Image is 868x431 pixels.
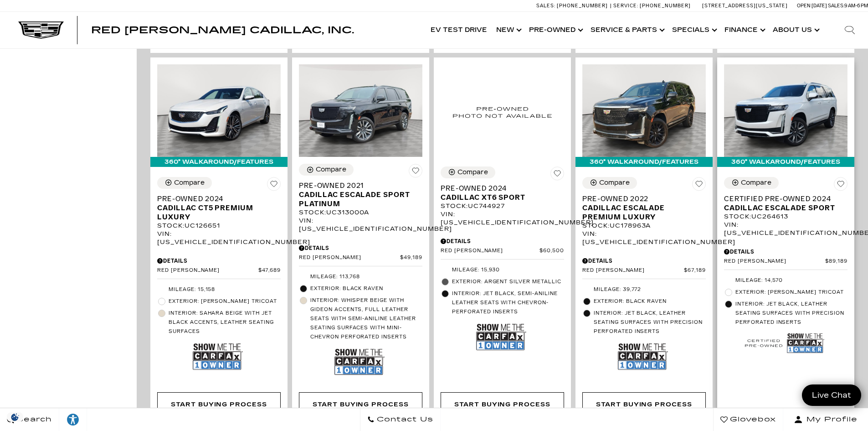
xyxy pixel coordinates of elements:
span: Cadillac Escalade Sport [724,203,841,213]
span: $49,189 [400,254,422,261]
img: 2024 Cadillac Escalade Sport [724,64,847,157]
img: Show Me the CARFAX 1-Owner Badge [787,331,824,356]
a: Specials [668,12,720,48]
span: Pre-Owned 2021 [299,181,416,190]
span: Interior: Jet Black, Leather seating surfaces with precision perforated inserts [594,309,706,336]
div: Start Buying Process [441,392,564,417]
img: 2024 Cadillac XT6 Sport [441,64,564,160]
div: VIN: [US_VEHICLE_IDENTIFICATION_NUMBER] [441,210,564,227]
div: Compare [741,179,771,187]
div: Explore your accessibility options [59,413,87,426]
span: Interior: Sahara Beige with Jet Black Accents, Leather Seating Surfaces [169,309,281,336]
a: About Us [768,12,822,48]
span: Certified Pre-Owned 2024 [724,194,841,203]
div: Start Buying Process [171,400,267,410]
div: Pricing Details - Pre-Owned 2021 Cadillac Escalade Sport Platinum [299,244,422,252]
button: Save Vehicle [267,177,281,194]
div: Stock : UC313000A [299,208,422,217]
div: VIN: [US_VEHICLE_IDENTIFICATION_NUMBER] [157,230,281,246]
div: Stock : UC264613 [724,213,847,221]
span: Red [PERSON_NAME] Cadillac, Inc. [91,25,354,36]
div: Stock : UC744927 [441,202,564,210]
a: Red [PERSON_NAME] $49,189 [299,254,422,261]
button: Save Vehicle [692,177,706,194]
section: Click to Open Cookie Consent Modal [5,412,26,422]
button: Compare Vehicle [441,166,495,178]
a: Red [PERSON_NAME] $60,500 [441,248,564,254]
div: VIN: [US_VEHICLE_IDENTIFICATION_NUMBER] [299,217,422,233]
span: $47,689 [258,267,281,274]
a: Pre-Owned [524,12,586,48]
a: Red [PERSON_NAME] $47,689 [157,267,281,274]
span: Exterior: [PERSON_NAME] Tricoat [169,297,281,306]
a: Certified Pre-Owned 2024Cadillac Escalade Sport [724,194,847,213]
img: Cadillac Dark Logo with Cadillac White Text [18,21,64,39]
div: Start Buying Process [299,392,422,417]
span: Red [PERSON_NAME] [441,248,539,254]
button: Compare Vehicle [582,177,637,189]
span: Pre-Owned 2022 [582,194,699,203]
button: Save Vehicle [550,166,564,184]
div: Search [832,12,868,48]
a: Finance [720,12,768,48]
span: Exterior: [PERSON_NAME] Tricoat [735,288,847,297]
span: Interior: Jet Black, Semi-Aniline Leather Seats with Chevron-Perforated inserts [452,289,564,317]
span: Search [14,413,52,426]
img: Show Me the CARFAX 1-Owner Badge [618,340,668,373]
span: Exterior: Black Raven [310,284,422,293]
span: Exterior: Black Raven [594,297,706,306]
div: Compare [457,168,488,177]
span: Cadillac Escalade Premium Luxury [582,203,699,222]
div: Start Buying Process [454,400,550,410]
div: Pricing Details - Pre-Owned 2022 Cadillac Escalade Premium Luxury [582,257,706,265]
div: 360° WalkAround/Features [717,157,854,167]
span: $89,189 [825,258,847,265]
img: Show Me the CARFAX 1-Owner Badge [476,320,526,353]
li: Mileage: 15,930 [441,264,564,276]
div: Start Buying Process [582,392,706,417]
span: Sales: [536,3,555,9]
div: Start Buying Process [313,400,409,410]
a: EV Test Drive [426,12,492,48]
img: 2021 Cadillac Escalade Sport Platinum [299,64,422,157]
span: Red [PERSON_NAME] [157,267,258,274]
a: Sales: [PHONE_NUMBER] [536,3,610,8]
img: Cadillac Certified Used Vehicle [745,334,782,353]
div: Stock : UC126651 [157,222,281,230]
img: 2022 Cadillac Escalade Premium Luxury [582,64,706,157]
span: Cadillac CT5 Premium Luxury [157,203,274,222]
a: Service: [PHONE_NUMBER] [610,3,693,8]
li: Mileage: 14,570 [724,275,847,286]
span: Sales: [828,3,844,9]
a: [STREET_ADDRESS][US_STATE] [702,3,788,9]
div: Compare [316,166,346,174]
span: Red [PERSON_NAME] [582,267,684,274]
span: Open [DATE] [797,3,827,9]
a: Pre-Owned 2024Cadillac XT6 Sport [441,184,564,202]
div: VIN: [US_VEHICLE_IDENTIFICATION_NUMBER] [582,230,706,246]
a: Contact Us [360,408,441,431]
div: Start Buying Process [157,392,281,417]
span: 9 AM-6 PM [844,3,868,9]
span: Interior: Whisper Beige with Gideon accents, Full leather seats with semi-aniline leather seating... [310,296,422,342]
span: Glovebox [728,413,776,426]
a: Red [PERSON_NAME] $89,189 [724,258,847,265]
img: Show Me the CARFAX 1-Owner Badge [334,345,385,379]
span: Service: [613,3,638,9]
img: Show Me the CARFAX 1-Owner Badge [193,340,243,373]
img: 2024 Cadillac CT5 Premium Luxury [157,64,281,157]
a: Red [PERSON_NAME] Cadillac, Inc. [91,26,354,35]
button: Save Vehicle [834,177,847,194]
button: Compare Vehicle [724,177,779,189]
span: My Profile [803,413,858,426]
div: Start Buying Process [596,400,692,410]
div: Pricing Details - Certified Pre-Owned 2024 Cadillac Escalade Sport [724,248,847,256]
button: Compare Vehicle [299,164,354,176]
button: Save Vehicle [409,164,422,181]
a: Pre-Owned 2021Cadillac Escalade Sport Platinum [299,181,422,208]
span: Pre-Owned 2024 [441,184,557,193]
div: 360° WalkAround/Features [575,157,713,167]
div: 360° WalkAround/Features [150,157,288,167]
li: Mileage: 113,768 [299,271,422,283]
